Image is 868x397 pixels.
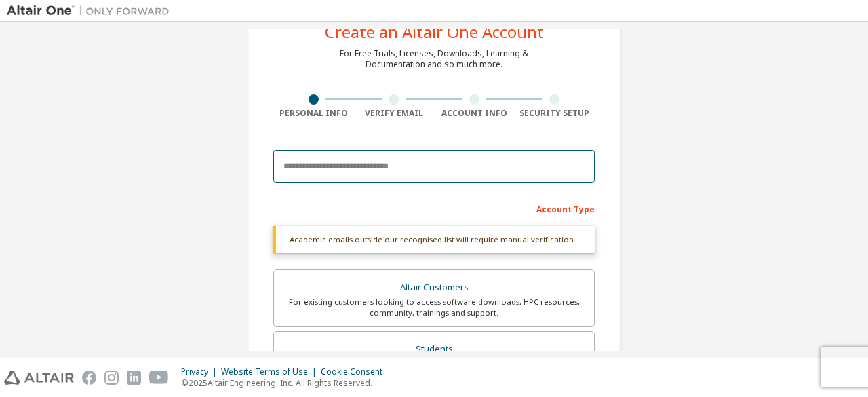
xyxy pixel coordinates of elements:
div: Security Setup [515,108,595,119]
img: instagram.svg [104,371,119,385]
img: Altair One [7,4,176,18]
div: Students [282,340,586,359]
p: © 2025 Altair Engineering, Inc. All Rights Reserved. [181,377,391,389]
img: youtube.svg [149,371,169,385]
div: Create an Altair One Account [325,24,544,40]
div: Verify Email [354,108,435,119]
div: For Free Trials, Licenses, Downloads, Learning & Documentation and so much more. [340,48,528,70]
div: Account Type [273,197,595,219]
div: Altair Customers [282,278,586,297]
div: Website Terms of Use [221,366,321,377]
div: Personal Info [273,108,354,119]
img: linkedin.svg [127,371,141,385]
div: Account Info [434,108,515,119]
div: Privacy [181,366,221,377]
div: For existing customers looking to access software downloads, HPC resources, community, trainings ... [282,297,586,318]
img: altair_logo.svg [4,371,74,385]
div: Academic emails outside our recognised list will require manual verification. [273,226,595,253]
img: facebook.svg [82,371,96,385]
div: Cookie Consent [321,366,391,377]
